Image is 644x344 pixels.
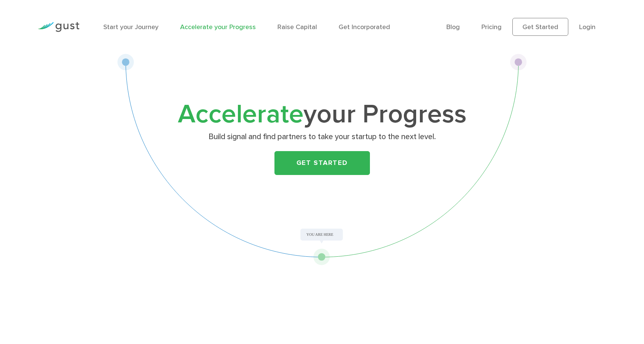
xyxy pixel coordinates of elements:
[446,23,460,31] a: Blog
[175,103,469,126] h1: your Progress
[180,23,256,31] a: Accelerate your Progress
[103,23,158,31] a: Start your Journey
[512,18,568,36] a: Get Started
[178,132,466,142] p: Build signal and find partners to take your startup to the next level.
[38,22,79,32] img: Gust Logo
[481,23,502,31] a: Pricing
[579,23,596,31] a: Login
[339,23,390,31] a: Get Incorporated
[277,23,317,31] a: Raise Capital
[274,151,370,175] a: Get Started
[178,98,304,130] span: Accelerate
